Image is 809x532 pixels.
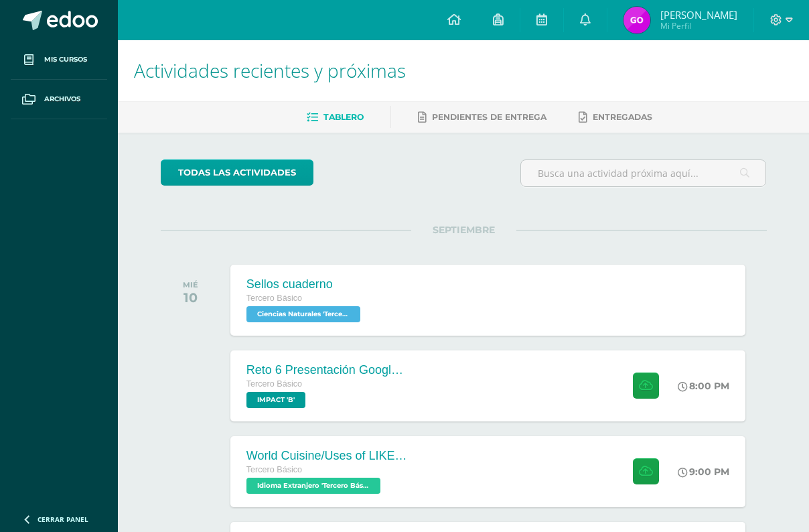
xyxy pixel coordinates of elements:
img: 4c3451d097b091b1f126b8da49810956.png [623,7,650,34]
div: Sellos cuaderno [246,277,364,291]
span: Mis cursos [44,54,87,65]
div: World Cuisine/Uses of LIKE week 5 [246,449,407,463]
a: Pendientes de entrega [418,107,546,128]
span: Ciencias Naturales 'Tercero Básico B' [246,306,360,322]
span: Pendientes de entrega [432,112,546,122]
a: Entregadas [579,107,652,128]
span: IMPACT 'B' [246,392,305,408]
span: [PERSON_NAME] [660,8,737,21]
input: Busca una actividad próxima aquí... [521,160,766,186]
span: Tercero Básico [246,465,302,474]
span: Tablero [323,112,364,122]
div: 9:00 PM [678,466,729,478]
span: Entregadas [593,112,652,122]
span: Tercero Básico [246,379,302,389]
span: Actividades recientes y próximas [134,58,406,83]
div: Reto 6 Presentación Google Slides Clase 3 y 4 [246,363,407,377]
span: Mi Perfil [660,20,737,31]
a: Archivos [11,80,107,119]
span: Idioma Extranjero 'Tercero Básico B' [246,478,380,494]
span: Archivos [44,94,80,105]
a: Tablero [307,107,364,128]
span: Cerrar panel [38,515,88,524]
span: Tercero Básico [246,293,302,303]
span: SEPTIEMBRE [411,224,516,236]
a: todas las Actividades [161,159,313,186]
a: Mis cursos [11,40,107,80]
div: 10 [183,289,198,306]
div: MIÉ [183,280,198,289]
div: 8:00 PM [678,380,729,392]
